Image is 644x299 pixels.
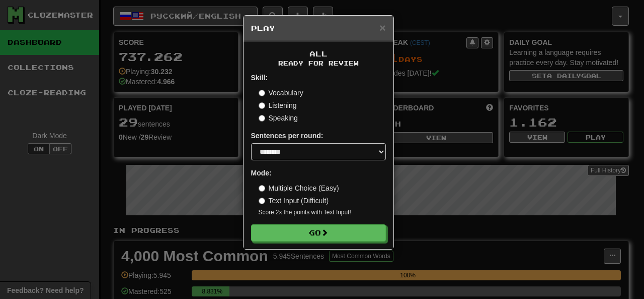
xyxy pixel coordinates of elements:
[259,185,265,192] input: Multiple Choice (Easy)
[259,115,265,122] input: Speaking
[259,90,265,96] input: Vocabulary
[251,224,386,242] button: Go
[251,169,272,177] strong: Mode:
[379,22,385,33] button: Close
[251,59,386,68] small: Ready for Review
[251,131,324,141] label: Sentences per round:
[259,100,297,110] label: Listening
[379,22,385,33] span: ×
[259,88,303,98] label: Vocabulary
[259,208,386,217] small: Score 2x the points with Text Input !
[259,196,329,206] label: Text Input (Difficult)
[251,74,268,82] strong: Skill:
[259,102,265,109] input: Listening
[309,49,328,58] span: All
[251,23,386,33] h5: Play
[259,113,298,123] label: Speaking
[259,183,339,193] label: Multiple Choice (Easy)
[259,198,265,204] input: Text Input (Difficult)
